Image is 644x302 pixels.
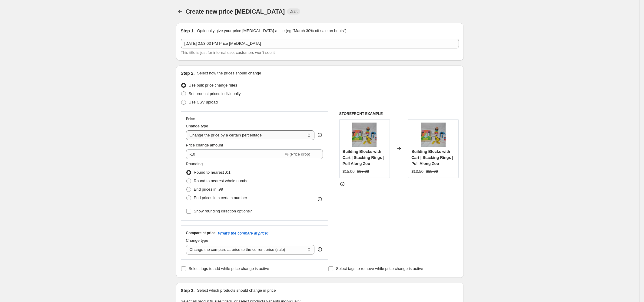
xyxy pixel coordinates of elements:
h2: Step 2. [181,70,195,76]
p: Optionally give your price [MEDICAL_DATA] a title (eg "March 30% off sale on boots") [197,28,346,34]
span: Price change amount [186,143,223,147]
button: Price change jobs [176,7,184,16]
span: Building Blocks with Cart | Stacking Rings | Pull Along Zoo [411,149,453,166]
div: help [317,246,323,252]
span: Draft [290,9,297,14]
span: Select tags to remove while price change is active [336,266,423,271]
strike: $15.00 [426,169,438,175]
span: % (Price drop) [285,152,310,156]
div: $13.50 [411,169,423,175]
p: Select how the prices should change [197,70,261,76]
input: -15 [186,149,284,159]
span: Round to nearest whole number [194,179,250,183]
button: What's the compare at price? [218,231,269,235]
span: Show rounding direction options? [194,209,252,213]
h2: Step 1. [181,28,195,34]
h2: Step 3. [181,287,195,294]
span: Round to nearest .01 [194,170,231,175]
p: Select which products should change in price [197,287,276,294]
span: End prices in .99 [194,187,223,192]
h3: Compare at price [186,231,216,235]
span: Set product prices individually [189,91,241,96]
span: Use CSV upload [189,100,218,104]
div: help [317,132,323,138]
span: This title is just for internal use, customers won't see it [181,50,275,55]
img: DSC_0968_80x.JPG [352,123,377,147]
span: Building Blocks with Cart | Stacking Rings | Pull Along Zoo [343,149,384,166]
span: Use bulk price change rules [189,83,237,87]
span: Create new price [MEDICAL_DATA] [186,8,285,15]
input: 30% off holiday sale [181,39,459,48]
span: Change type [186,238,208,243]
span: Select tags to add while price change is active [189,266,269,271]
h3: Price [186,117,195,121]
span: Rounding [186,162,203,166]
h6: STOREFRONT EXAMPLE [339,111,459,116]
span: End prices in a certain number [194,195,247,200]
strike: $39.00 [357,169,369,175]
span: Change type [186,124,208,128]
img: DSC_0968_80x.JPG [421,123,446,147]
div: $15.00 [343,169,355,175]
